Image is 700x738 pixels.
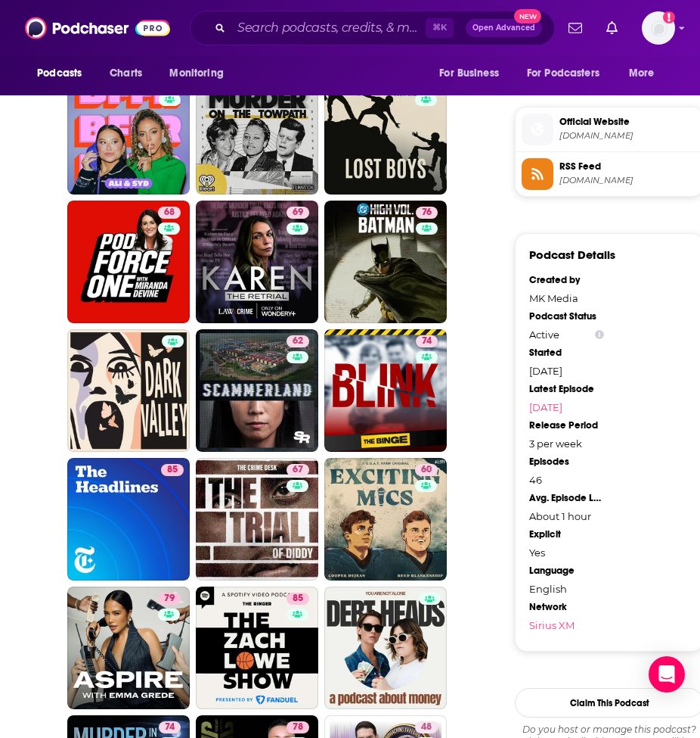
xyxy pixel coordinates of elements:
div: Active [529,329,604,341]
div: About 1 hour [529,510,604,522]
div: 46 [529,474,604,486]
span: 79 [164,591,175,606]
input: Search podcasts, credits, & more... [231,16,426,40]
span: Logged in as Society22 [642,11,675,45]
a: 60 [324,458,447,581]
a: RSS Feed[DOMAIN_NAME] [522,158,697,190]
span: 85 [167,462,178,478]
a: 69 [287,207,309,219]
div: Started [529,347,604,359]
span: 60 [421,462,432,478]
a: 68 [67,201,190,323]
span: 67 [293,462,303,478]
a: 51 [67,72,190,195]
a: 48 [415,721,438,733]
span: For Business [439,63,499,84]
a: 74 [416,335,438,347]
button: Show Info [595,329,604,341]
a: 60 [415,464,438,476]
a: Official Website[DOMAIN_NAME] [522,114,697,145]
a: 85 [196,587,318,709]
span: 74 [165,720,175,735]
span: ⌘ K [426,18,454,38]
div: Language [529,565,604,577]
a: 79 [158,593,181,605]
button: open menu [429,59,518,88]
div: [DATE] [529,365,604,377]
span: For Podcasters [527,63,599,84]
span: Official Website [559,115,697,129]
div: English [529,583,604,595]
a: Charts [100,59,151,88]
span: 78 [293,720,303,735]
a: Show notifications dropdown [562,15,588,41]
span: 68 [164,205,175,220]
a: 74 [324,329,447,452]
div: Search podcasts, credits, & more... [190,11,555,45]
span: Podcasts [37,63,82,84]
a: 68 [158,207,181,219]
a: 67 [287,464,309,476]
span: 62 [293,334,303,349]
a: Sirius XM [529,619,604,631]
button: open menu [517,59,621,88]
div: Open Intercom Messenger [649,656,685,693]
a: 63 [196,72,318,195]
a: Show notifications dropdown [600,15,624,41]
a: 62 [287,335,309,347]
div: MK Media [529,292,604,304]
a: 62 [196,329,318,452]
a: 76 [416,207,438,219]
span: feeds.simplecast.com [559,175,697,186]
span: siriusxm.com [559,130,697,142]
button: open menu [159,59,243,88]
svg: Add a profile image [663,11,675,23]
div: 3 per week [529,438,604,450]
a: 85 [67,458,190,581]
a: 85 [287,593,309,605]
a: 67 [196,458,318,581]
a: 76 [324,201,447,323]
h3: Podcast Details [529,248,615,262]
button: open menu [26,59,101,88]
img: User Profile [642,11,675,45]
button: open menu [618,59,674,88]
img: Podchaser - Follow, Share and Rate Podcasts [25,14,170,42]
span: 85 [293,591,303,606]
div: Release Period [529,419,604,431]
div: Avg. Episode Length [529,492,604,504]
span: Charts [110,63,142,84]
a: 74 [159,721,181,733]
span: 76 [422,205,432,220]
div: Explicit [529,528,604,540]
span: 74 [422,334,432,349]
a: 55 [324,72,447,195]
a: [DATE] [529,401,604,413]
a: 85 [161,464,184,476]
span: New [514,9,541,23]
div: Network [529,601,604,613]
a: 69 [196,201,318,323]
div: Created by [529,274,604,286]
span: 48 [421,720,432,735]
span: RSS Feed [559,160,697,173]
span: 69 [293,205,303,220]
span: Open Advanced [472,24,535,32]
div: Podcast Status [529,310,604,322]
a: 79 [67,587,190,709]
button: Open AdvancedNew [466,19,542,37]
span: More [629,63,655,84]
div: Episodes [529,456,604,468]
div: Yes [529,546,604,559]
button: Show profile menu [642,11,675,45]
a: 78 [287,721,309,733]
div: Latest Episode [529,383,604,395]
span: Monitoring [169,63,223,84]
